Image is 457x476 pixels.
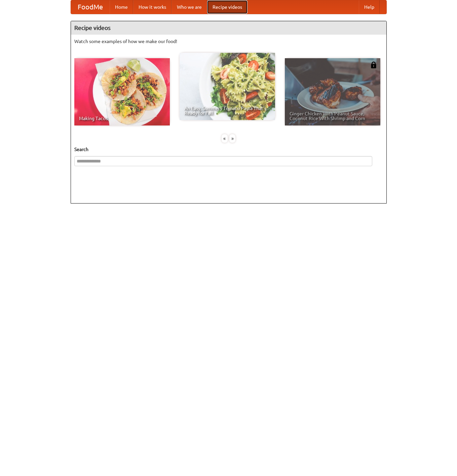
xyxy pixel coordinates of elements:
div: » [229,134,235,143]
h4: Recipe videos [71,21,386,35]
span: Making Tacos [79,116,165,121]
a: Recipe videos [207,0,247,14]
a: Who we are [172,0,207,14]
a: FoodMe [71,0,110,14]
a: Home [110,0,133,14]
h5: Search [74,146,383,153]
p: Watch some examples of how we make our food! [74,38,383,45]
a: An Easy, Summery Tomato Pasta That's Ready for Fall [180,53,275,120]
img: 483408.png [370,62,377,68]
a: Making Tacos [74,58,170,125]
a: How it works [133,0,172,14]
div: « [222,134,228,143]
span: An Easy, Summery Tomato Pasta That's Ready for Fall [184,106,270,115]
a: Help [359,0,380,14]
